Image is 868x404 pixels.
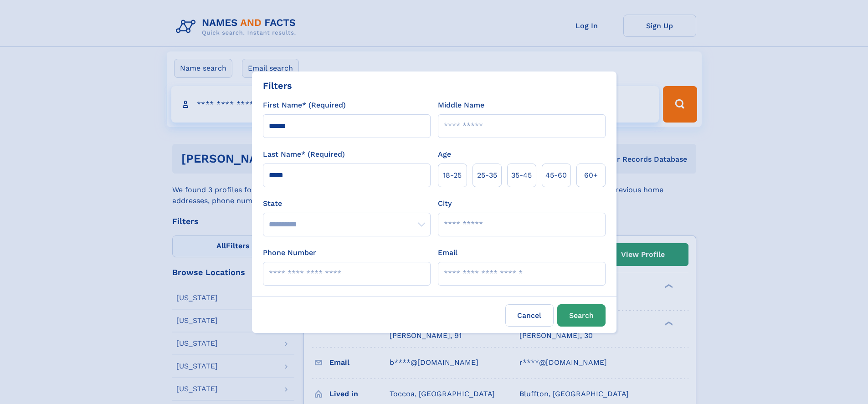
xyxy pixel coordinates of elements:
label: Middle Name [438,100,484,111]
span: 45‑60 [545,170,567,181]
label: Age [438,149,451,160]
button: Search [557,304,606,327]
label: Phone Number [263,247,316,258]
label: First Name* (Required) [263,100,346,111]
div: Filters [263,79,292,92]
label: Last Name* (Required) [263,149,345,160]
label: Cancel [505,304,554,327]
span: 18‑25 [443,170,462,181]
span: 60+ [584,170,598,181]
span: 35‑45 [511,170,532,181]
label: City [438,198,452,209]
label: Email [438,247,457,258]
label: State [263,198,431,209]
span: 25‑35 [477,170,497,181]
